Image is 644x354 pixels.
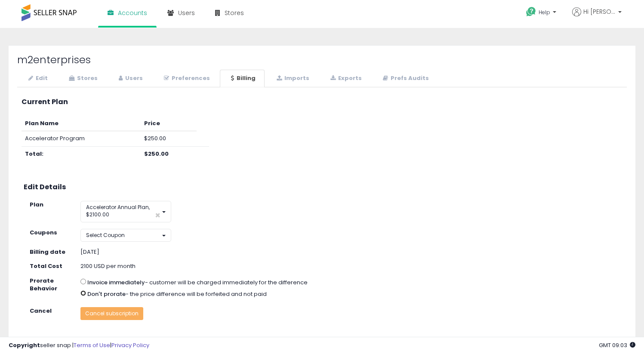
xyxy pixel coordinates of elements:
[153,70,219,87] a: Preferences
[87,290,126,299] label: Don't prorate
[17,54,627,65] h2: m2enterprises
[80,201,171,222] button: Accelerator Annual Plan, $2100.00 ×
[141,131,197,147] td: $250.00
[30,248,65,256] strong: Billing date
[372,70,438,87] a: Prefs Audits
[144,150,169,158] b: $250.00
[30,262,62,270] strong: Total Cost
[80,307,143,320] button: Cancel subscription
[22,98,622,106] h3: Current Plan
[526,6,536,17] i: Get Help
[220,70,265,87] a: Billing
[22,131,141,147] td: Accelerator Program
[9,341,40,349] strong: Copyright
[583,7,616,16] span: Hi [PERSON_NAME]
[118,9,147,17] span: Accounts
[74,262,226,271] div: 2100 USD per month
[74,277,481,301] div: - customer will be charged immediately for the difference - the price difference will be forfeite...
[9,342,149,350] div: seller snap | |
[155,211,160,220] span: ×
[80,248,220,256] div: [DATE]
[539,9,550,16] span: Help
[58,70,107,87] a: Stores
[319,70,371,87] a: Exports
[225,9,244,17] span: Stores
[108,70,152,87] a: Users
[599,341,635,349] span: 2025-10-12 09:03 GMT
[25,150,43,158] b: Total:
[30,200,43,209] strong: Plan
[111,341,149,349] a: Privacy Policy
[141,116,197,131] th: Price
[30,277,57,293] strong: Prorate Behavior
[74,341,110,349] a: Terms of Use
[30,228,57,237] strong: Coupons
[86,203,150,218] span: Accelerator Annual Plan, $2100.00
[17,70,57,87] a: Edit
[22,116,141,131] th: Plan Name
[24,183,620,191] h3: Edit Details
[265,70,318,87] a: Imports
[86,231,125,239] span: Select Coupon
[178,9,195,17] span: Users
[87,279,145,287] label: Invoice immediately
[80,229,171,241] button: Select Coupon
[572,7,622,27] a: Hi [PERSON_NAME]
[30,307,52,315] strong: Cancel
